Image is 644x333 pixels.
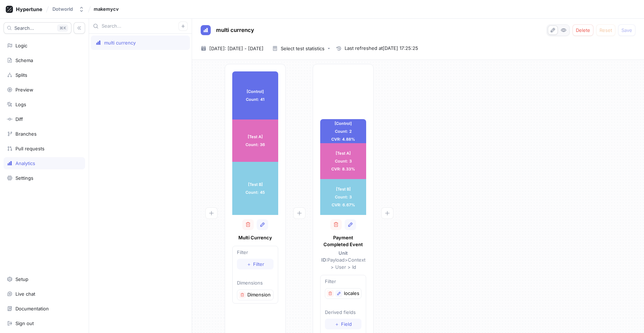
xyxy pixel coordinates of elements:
[14,26,34,30] span: Search...
[15,131,37,137] div: Branches
[247,262,251,266] span: ＋
[341,322,352,326] span: Field
[599,28,612,32] span: Reset
[15,102,26,107] div: Logs
[15,146,45,151] div: Pull requests
[325,278,361,285] p: Filter
[15,72,27,78] div: Splits
[237,249,274,256] p: Filter
[94,6,119,11] span: makemycv
[237,259,274,269] button: ＋Filter
[253,262,264,266] span: Filter
[320,179,366,215] div: [Test B] Count: 3 CVR: 6.67%
[15,160,35,166] div: Analytics
[232,234,278,241] p: Multi Currency
[320,234,366,248] p: Payment Completed Event
[232,162,278,215] div: [Test B] Count: 45
[281,46,325,51] div: Select test statistics
[618,24,635,36] button: Save
[320,143,366,179] div: [Test A] Count: 3 CVR: 8.33%
[15,87,33,93] div: Preview
[15,276,28,282] div: Setup
[325,319,361,329] button: ＋Field
[247,291,272,299] p: Dimension 1
[52,6,73,12] div: Dotworld
[57,24,68,32] div: K
[15,57,33,63] div: Schema
[4,22,71,34] button: Search...K
[232,71,278,119] div: [Control] Count: 41
[237,280,274,287] p: Dimensions
[15,320,34,326] div: Sign out
[335,322,339,326] span: ＋
[15,175,33,181] div: Settings
[344,290,360,297] p: locales filter
[102,23,178,30] input: Search...
[320,250,366,271] p: Payload > Context > User > Id
[4,302,85,315] a: Documentation
[269,43,333,54] button: Select test statistics
[596,24,615,36] button: Reset
[573,24,593,36] button: Delete
[345,45,418,52] span: Last refreshed at [DATE] 17:25:25
[50,3,87,15] button: Dotworld
[209,45,263,52] span: [DATE]: [DATE] - [DATE]
[104,40,136,46] div: multi currency
[216,27,254,33] span: multi currency
[320,119,366,143] div: [Control] Count: 2 CVR: 4.88%
[325,309,361,316] p: Derived fields
[15,43,27,48] div: Logic
[576,28,590,32] span: Delete
[15,306,49,311] div: Documentation
[15,116,23,122] div: Diff
[621,28,632,32] span: Save
[232,119,278,162] div: [Test A] Count: 36
[15,291,35,297] div: Live chat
